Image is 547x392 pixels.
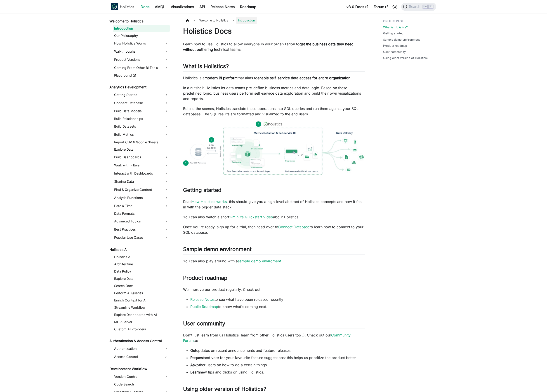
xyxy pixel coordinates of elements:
[113,373,170,380] a: Version Control
[371,3,391,10] a: Forum
[383,37,420,42] a: Sample demo environment
[113,33,170,39] a: Our Philosophy
[113,254,170,260] a: Holistics AI
[429,5,433,9] kbd: K
[113,146,170,153] a: Explore Data
[391,3,398,10] button: Switch between dark and light mode (currently light mode)
[113,194,170,201] a: Analytic Functions
[383,56,428,60] a: Using older version of Holistics?
[183,106,365,117] p: Behind the scenes, Holistics translate these operations into SQL queries and run them against you...
[344,3,371,10] a: v3.0 Docs
[168,3,197,10] a: Visualizations
[113,186,170,193] a: Find & Organize Content
[113,154,170,161] a: Build Dashboards
[162,353,170,360] button: Expand sidebar category 'Access Control'
[108,338,170,344] a: Authentication & Access Control
[190,363,197,367] strong: Ask
[183,287,365,292] p: We improve our product regularly. Check out:
[113,48,170,55] a: Walkthroughs
[190,348,196,353] strong: Get
[113,139,170,145] a: Import CSV & Google Sheets
[183,41,365,52] p: Learn how to use Holistics to allow everyone in your organization to .
[113,326,170,332] a: Custom AI Providers
[108,84,170,90] a: Analytics Development
[113,234,170,241] a: Popular Use Cases
[113,353,162,360] a: Access Control
[197,3,208,10] a: API
[113,268,170,275] a: Data Policy
[192,199,227,204] a: How Holistics works
[257,76,350,80] strong: enable self-service data access for entire organization
[113,162,170,169] a: Work with Filters
[113,131,170,138] a: Build Metrics
[113,123,170,130] a: Build Datasets
[113,275,170,282] a: Explore Data
[205,76,238,80] strong: modern BI platform
[183,75,365,81] p: Holistics is a that aims to .
[183,214,365,220] p: You can also watch a short about Holistics.
[383,31,403,35] a: Getting started
[190,362,365,368] li: other users on how to do a certain things
[183,320,365,329] h2: User community
[113,283,170,289] a: Search Docs
[108,18,170,24] a: Welcome to Holistics
[190,297,365,302] li: to see what have been released recently
[113,91,170,98] a: Getting Started
[183,17,192,24] a: Home page
[183,199,365,210] p: Read , this should give you a high-level abstract of Holistics concepts and how it fits in with t...
[383,50,406,54] a: User community
[113,25,170,32] a: Introduction
[113,297,170,303] a: Enrich Context for AI
[190,348,365,353] li: updates on recent announcements and feature releases
[113,116,170,122] a: Build Relationships
[238,259,281,263] a: sample demo enviroment
[113,178,170,185] a: Sharing Data
[383,44,407,48] a: Product roadmap
[229,215,273,219] a: 1-minute Quickstart Video
[197,17,230,24] span: Welcome to Holistics
[183,333,351,343] a: Community Forum
[113,202,170,210] a: Date & Time
[138,3,152,10] a: Docs
[113,345,170,352] a: Authentication
[190,304,365,309] li: to know what's coming next.
[408,5,423,9] span: Search
[113,72,170,79] a: Playground
[401,3,436,11] button: Search (Ctrl+K)
[183,27,365,36] h1: Holistics Docs
[108,247,170,253] a: Holistics AI
[111,3,134,10] a: HolisticsHolistics
[113,64,170,71] a: Coming From Other BI Tools
[113,304,170,311] a: Streamline Workflow
[183,63,365,72] h2: What is Holistics?
[190,297,215,302] a: Release Notes
[183,187,365,195] h2: Getting started
[113,170,170,177] a: Interact with Dashboards
[183,246,365,254] h2: Sample demo environment
[113,226,170,233] a: Best Practices
[190,370,200,374] strong: Learn
[113,40,170,47] a: How Holistics Works
[183,17,365,24] nav: Breadcrumbs
[183,85,365,101] p: In a nutshell: Holistics let data teams pre-define business metrics and data logic. Based on thes...
[278,225,310,229] a: Connect Database
[113,56,170,63] a: Product Versions
[208,3,237,10] a: Release Notes
[183,332,365,343] p: Don't just learn from us Holistics, learn from other Holistics users too :). Check out our to:
[113,99,170,107] a: Connect Database
[190,355,204,360] strong: Request
[236,17,257,24] span: Introduction
[113,290,170,296] a: Perform AI Queries
[113,210,170,217] a: Data Formats
[120,4,134,9] b: Holistics
[237,3,259,10] a: Roadmap
[152,3,168,10] a: AMQL
[108,366,170,372] a: Development Workflow
[113,312,170,318] a: Explore Dashboards with AI
[113,261,170,267] a: Architecture
[183,275,365,283] h2: Product roadmap
[113,381,170,387] a: Code Search
[111,3,118,10] img: Holistics
[383,25,408,29] a: What is Holistics?
[183,121,365,175] img: How Holistics fits in your Data Stack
